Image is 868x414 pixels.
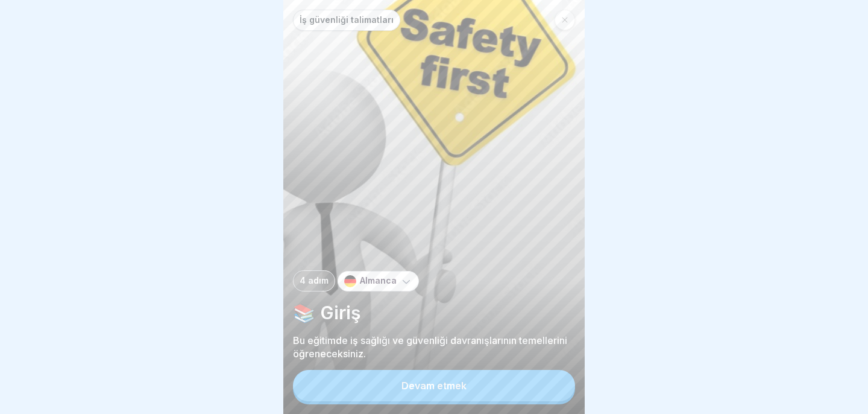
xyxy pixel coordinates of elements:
button: Devam etmek [293,370,575,401]
font: Almanca [360,275,397,285]
font: İş güvenliği talimatları [300,14,394,25]
font: 4 adım [300,275,329,285]
font: 📚 Giriş [293,302,360,323]
font: Devam etmek [401,380,467,392]
img: de.svg [344,275,356,287]
font: Bu eğitimde iş sağlığı ve güvenliği davranışlarının temellerini öğreneceksiniz. [293,334,567,360]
